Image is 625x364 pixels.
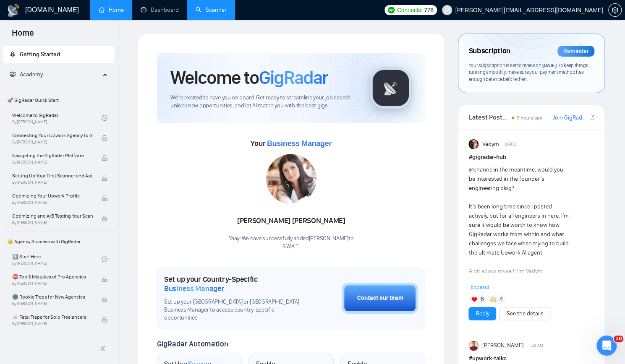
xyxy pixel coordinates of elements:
div: Contact our team [357,294,403,303]
span: Optimizing and A/B Testing Your Scanner for Better Results [12,212,93,220]
img: gigradar-logo.png [370,67,412,109]
span: ⛔ Top 3 Mistakes of Pro Agencies [12,273,93,281]
span: 🚀 GigRadar Quick Start [4,92,113,109]
h1: Welcome to [170,66,328,89]
img: 🙌 [490,296,496,302]
a: homeHome [99,6,124,13]
a: dashboardDashboard [141,6,179,13]
span: Business Manager [267,139,332,148]
span: 👑 Agency Success with GigRadar [4,233,113,250]
span: Navigating the GigRadar Platform [12,151,93,160]
img: Umar Manzar [468,341,479,351]
span: Expand [470,283,489,291]
span: [DATE] [542,62,556,68]
span: 🌚 Rookie Traps for New Agencies [12,293,93,301]
span: Your [251,139,332,148]
span: lock [102,216,107,221]
span: lock [102,276,107,282]
span: check-circle [102,115,107,121]
span: ☠️ Fatal Traps for Solo Freelancers [12,313,93,321]
span: By [PERSON_NAME] [12,180,93,185]
span: Business Manager [164,284,224,293]
span: By [PERSON_NAME] [12,321,93,326]
img: logo [7,4,20,17]
a: Reply [476,309,489,318]
span: 1:50 AM [529,342,543,349]
span: [PERSON_NAME] [482,341,523,350]
span: @channel [468,166,493,173]
span: Latest Posts from the GigRadar Community [468,112,509,122]
span: ❌ How to get banned on Upwork [12,333,93,341]
span: Vadym [482,140,499,149]
iframe: Intercom live chat [596,335,617,356]
span: Setting Up Your First Scanner and Auto-Bidder [12,172,93,180]
span: GigRadar Automation [157,339,228,348]
span: Subscription [468,44,510,58]
span: lock [102,317,107,322]
span: GigRadar [259,66,328,89]
span: setting [609,7,621,13]
span: check-circle [102,256,107,262]
span: fund-projection-screen [10,71,16,77]
span: 778 [424,5,433,15]
span: 6 [481,295,484,304]
span: 10 [614,335,623,342]
span: By [PERSON_NAME] [12,220,93,225]
span: lock [102,175,107,181]
a: Welcome to GigRadarBy[PERSON_NAME] [12,109,102,127]
span: Academy [10,71,43,78]
p: S.W.A.T. . [229,243,353,251]
img: upwork-logo.png [388,7,395,13]
span: 4 [499,295,503,304]
a: Join GigRadar Slack Community [552,113,588,122]
li: Getting Started [3,46,114,63]
img: ❤️ [471,296,477,302]
span: Connects: [397,5,422,15]
span: Optimizing Your Upwork Profile [12,192,93,200]
div: Reminder [557,46,594,57]
span: Connecting Your Upwork Agency to GigRadar [12,131,93,140]
button: setting [608,3,622,17]
button: Reply [468,307,496,320]
a: export [589,113,594,121]
span: By [PERSON_NAME] [12,160,93,165]
span: Set up your [GEOGRAPHIC_DATA] or [GEOGRAPHIC_DATA] Business Manager to access country-specific op... [164,298,300,322]
img: 1706119779818-multi-117.jpg [266,154,316,204]
button: See the details [499,307,550,320]
span: export [589,114,594,120]
span: lock [102,135,107,141]
a: searchScanner [196,6,227,13]
span: lock [102,155,107,161]
span: Your subscription is set to renew on . To keep things running smoothly, make sure your payment me... [468,62,588,82]
h1: # upwork-talks [468,354,594,363]
span: rocket [10,51,16,57]
span: By [PERSON_NAME] [12,200,93,205]
span: lock [102,195,107,201]
span: 9 hours ago [517,115,543,121]
span: By [PERSON_NAME] [12,140,93,145]
a: setting [608,7,622,13]
h1: Set up your Country-Specific [164,275,300,293]
span: lock [102,296,107,302]
span: Academy [20,71,43,78]
div: [PERSON_NAME] [PERSON_NAME] [229,214,353,228]
img: Vadym [468,139,479,149]
span: We're excited to have you on board. Get ready to streamline your job search, unlock new opportuni... [170,94,356,110]
span: By [PERSON_NAME] [12,281,93,286]
h1: # gigradar-hub [468,153,594,162]
span: user [444,7,450,13]
span: Home [5,27,41,44]
span: [DATE] [505,140,516,148]
span: By [PERSON_NAME] [12,301,93,306]
button: Contact our team [342,283,418,314]
div: Yaay! We have successfully added [PERSON_NAME] to [229,235,353,251]
span: double-left [100,344,108,353]
a: 1️⃣ Start HereBy[PERSON_NAME] [12,250,102,268]
a: See the details [506,309,543,318]
span: Getting Started [20,51,60,58]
